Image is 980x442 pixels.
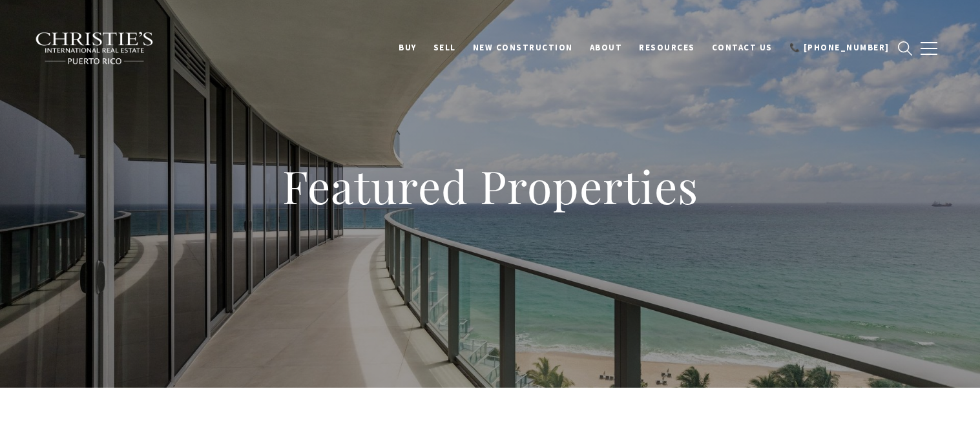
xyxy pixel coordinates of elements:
[473,42,573,53] span: New Construction
[631,36,704,60] a: Resources
[581,36,631,60] a: About
[200,158,781,215] h1: Featured Properties
[35,32,155,65] img: Christie's International Real Estate black text logo
[781,36,898,60] a: 📞 [PHONE_NUMBER]
[712,42,773,53] span: Contact Us
[390,36,425,60] a: BUY
[425,36,464,60] a: SELL
[789,42,890,53] span: 📞 [PHONE_NUMBER]
[464,36,581,60] a: New Construction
